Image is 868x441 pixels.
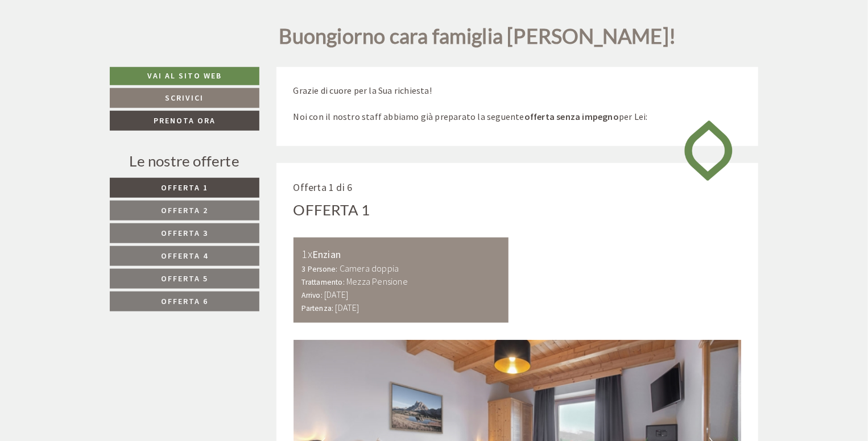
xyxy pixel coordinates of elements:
b: [DATE] [324,289,348,300]
small: Partenza: [302,303,334,313]
small: 3 Persone: [302,264,338,274]
span: Offerta 3 [161,228,208,238]
span: Offerta 2 [161,205,208,215]
strong: offerta senza impegno [524,111,619,122]
b: Camera doppia [340,263,399,274]
span: Offerta 5 [161,273,208,284]
a: Vai al sito web [110,67,259,85]
b: Mezza Pensione [346,276,408,287]
img: image [676,110,741,191]
div: Le nostre offerte [110,151,259,172]
small: Trattamento: [302,277,345,287]
span: Offerta 1 di 6 [294,181,353,194]
div: [GEOGRAPHIC_DATA] [18,34,172,43]
h1: Buongiorno cara famiglia [PERSON_NAME]! [279,25,676,53]
b: 1x [302,247,312,261]
span: Offerta 6 [161,296,208,306]
span: Offerta 1 [161,182,208,193]
div: Offerta 1 [294,199,370,220]
a: Scrivici [110,88,259,108]
button: Invia [391,299,448,319]
small: 16:45 [18,56,172,64]
b: [DATE] [336,302,359,313]
div: Buon giorno, come possiamo aiutarla? [9,31,177,66]
div: Enzian [302,246,501,263]
p: Grazie di cuore per la Sua richiesta! Noi con il nostro staff abbiamo già preparato la seguente p... [294,84,742,123]
a: Prenota ora [110,111,259,131]
small: Arrivo: [302,290,323,300]
div: [DATE] [203,9,245,28]
span: Offerta 4 [161,251,208,261]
